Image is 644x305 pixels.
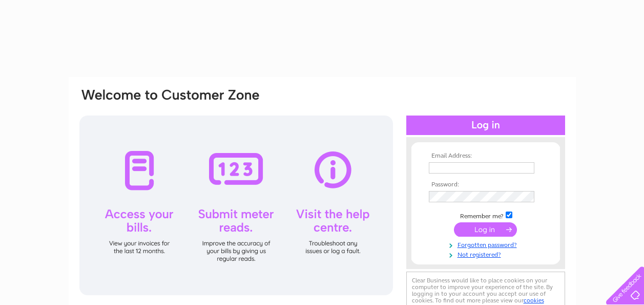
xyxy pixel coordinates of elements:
[426,153,545,160] th: Email Address:
[429,239,545,249] a: Forgotten password?
[426,210,545,220] td: Remember me?
[426,181,545,188] th: Password:
[429,249,545,259] a: Not registered?
[454,222,517,237] input: Submit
